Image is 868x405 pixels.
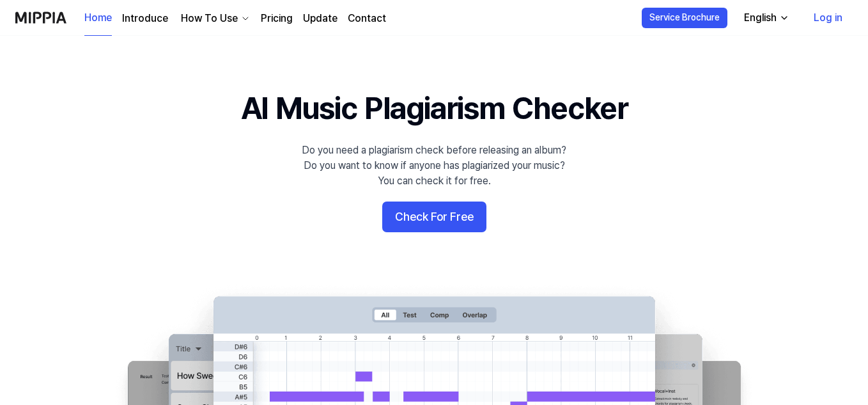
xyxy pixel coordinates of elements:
a: Introduce [122,11,168,26]
div: Do you need a plagiarism check before releasing an album? Do you want to know if anyone has plagi... [302,143,566,189]
a: Home [84,1,112,36]
a: Contact [348,11,386,26]
div: English [741,10,779,26]
button: How To Use [178,11,251,26]
div: How To Use [178,11,240,26]
a: Update [303,11,337,26]
button: Check For Free [382,202,486,232]
a: Pricing [261,11,293,26]
button: English [734,5,797,31]
button: Service Brochure [642,8,727,28]
h1: AI Music Plagiarism Checker [241,87,628,130]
